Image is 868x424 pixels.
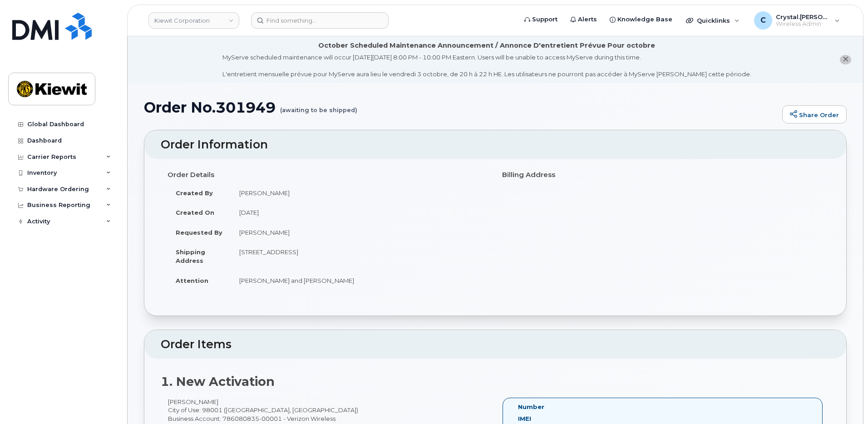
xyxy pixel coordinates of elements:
td: [PERSON_NAME] [231,183,488,203]
h2: Order Information [161,138,830,151]
a: Share Order [782,105,847,123]
h4: Billing Address [502,171,823,179]
small: (awaiting to be shipped) [280,99,357,113]
td: [STREET_ADDRESS] [231,242,488,270]
td: [PERSON_NAME] and [PERSON_NAME] [231,271,488,291]
strong: Created By [176,189,213,197]
strong: Attention [176,277,208,284]
td: [PERSON_NAME] [231,222,488,242]
strong: 1. New Activation [161,374,275,389]
h2: Order Items [161,338,830,351]
label: Number [518,403,544,411]
h4: Order Details [168,171,488,179]
label: IMEI [518,414,531,423]
strong: Created On [176,209,214,216]
td: [DATE] [231,202,488,222]
strong: Requested By [176,229,222,236]
h1: Order No.301949 [144,99,778,115]
div: MyServe scheduled maintenance will occur [DATE][DATE] 8:00 PM - 10:00 PM Eastern. Users will be u... [222,53,751,79]
button: close notification [840,55,851,64]
iframe: Messenger Launcher [829,385,861,417]
div: October Scheduled Maintenance Announcement / Annonce D'entretient Prévue Pour octobre [318,41,655,50]
strong: Shipping Address [176,248,205,264]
